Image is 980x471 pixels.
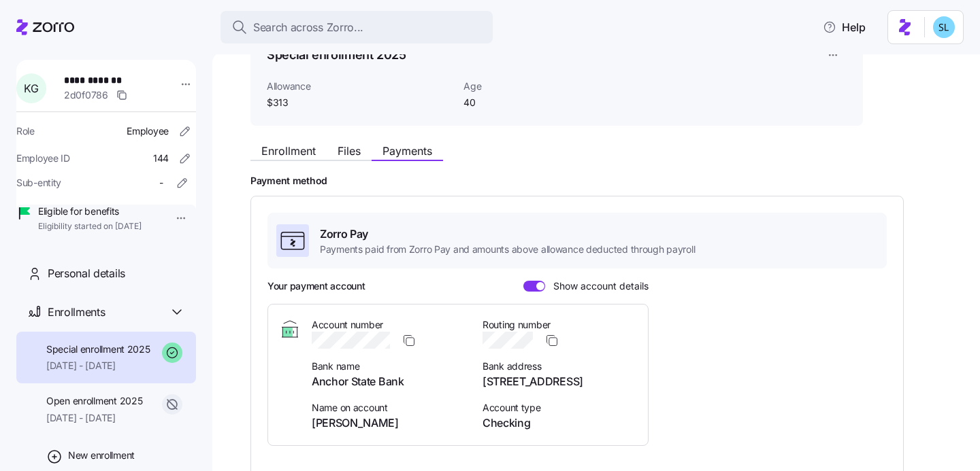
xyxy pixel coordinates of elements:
[267,279,365,293] h3: Your payment account
[38,221,142,232] span: Eligibility started on [DATE]
[46,343,150,356] span: Special enrollment 2025
[463,80,600,93] span: Age
[483,360,637,373] span: Bank address
[463,96,600,109] span: 40
[312,318,466,332] span: Account number
[16,124,35,138] span: Role
[46,394,142,408] span: Open enrollment 2025
[153,152,169,165] span: 144
[48,265,125,282] span: Personal details
[382,145,432,156] span: Payments
[261,145,316,156] span: Enrollment
[159,176,163,190] span: -
[24,83,38,94] span: K G
[483,401,637,415] span: Account type
[545,281,649,292] span: Show account details
[38,205,142,218] span: Eligible for benefits
[483,373,637,390] span: [STREET_ADDRESS]
[220,11,493,43] button: Search across Zorro...
[320,226,695,243] span: Zorro Pay
[823,19,866,35] span: Help
[312,401,466,415] span: Name on account
[267,46,406,63] h1: Special enrollment 2025
[338,145,361,156] span: Files
[483,318,637,332] span: Routing number
[312,373,466,390] span: Anchor State Bank
[16,176,61,190] span: Sub-entity
[312,360,466,373] span: Bank name
[250,175,961,188] h2: Payment method
[127,124,169,138] span: Employee
[48,304,105,321] span: Enrollments
[933,16,955,38] img: 7c620d928e46699fcfb78cede4daf1d1
[68,449,135,462] span: New enrollment
[267,96,453,109] span: $313
[483,415,637,432] span: Checking
[320,243,695,256] span: Payments paid from Zorro Pay and amounts above allowance deducted through payroll
[46,359,150,372] span: [DATE] - [DATE]
[812,14,877,41] button: Help
[46,411,142,425] span: [DATE] - [DATE]
[64,88,108,102] span: 2d0f0786
[253,19,363,36] span: Search across Zorro...
[267,80,453,93] span: Allowance
[312,415,466,432] span: [PERSON_NAME]
[16,152,70,165] span: Employee ID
